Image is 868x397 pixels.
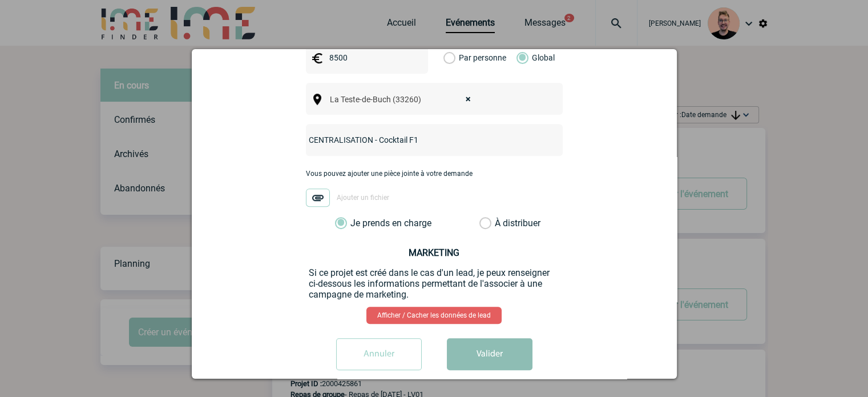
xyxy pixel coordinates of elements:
input: Nom de l'événement [306,133,532,147]
input: Budget HT [326,50,405,65]
span: Ajouter un fichier [337,194,389,202]
p: Vous pouvez ajouter une pièce jointe à votre demande [306,170,563,178]
button: Valider [447,338,532,370]
label: Par personne [443,42,456,74]
a: Afficher / Cacher les données de lead [366,307,502,324]
p: Si ce projet est créé dans le cas d'un lead, je peux renseigner ci-dessous les informations perme... [309,267,560,300]
label: À distribuer [479,218,491,229]
span: × [466,91,471,107]
h3: MARKETING [309,247,560,258]
span: La Teste-de-Buch (33260) [325,91,482,107]
label: Global [516,42,524,74]
label: Je prends en charge [335,218,354,229]
input: Annuler [336,338,422,370]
